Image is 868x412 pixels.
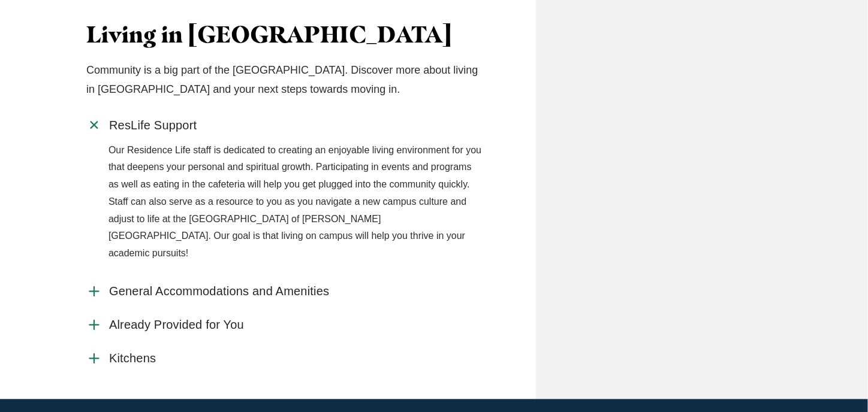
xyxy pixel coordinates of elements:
span: Kitchens [109,352,156,366]
p: Our Residence Life staff is dedicated to creating an enjoyable living environment for you that de... [108,142,483,263]
span: General Accommodations and Amenities [109,284,329,299]
h3: Living in [GEOGRAPHIC_DATA] [86,21,483,49]
span: ResLife Support [109,118,197,133]
p: Community is a big part of the [GEOGRAPHIC_DATA]. Discover more about living in [GEOGRAPHIC_DATA]... [86,60,483,99]
span: Already Provided for You [109,318,244,333]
